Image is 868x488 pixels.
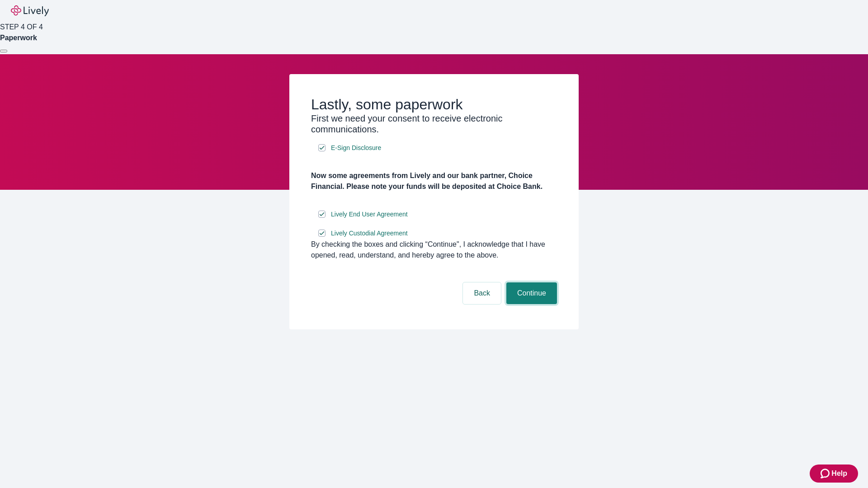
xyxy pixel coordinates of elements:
h2: Lastly, some paperwork [311,96,557,113]
h3: First we need your consent to receive electronic communications. [311,113,557,135]
a: e-sign disclosure document [329,209,410,220]
span: Lively Custodial Agreement [331,229,408,238]
img: Lively [11,5,49,16]
div: By checking the boxes and clicking “Continue", I acknowledge that I have opened, read, understand... [311,239,557,261]
span: Lively End User Agreement [331,210,408,219]
svg: Zendesk support icon [821,468,831,479]
h4: Now some agreements from Lively and our bank partner, Choice Financial. Please note your funds wi... [311,170,557,192]
span: Help [831,468,847,479]
button: Continue [506,282,557,304]
a: e-sign disclosure document [329,228,410,239]
span: E-Sign Disclosure [331,143,381,153]
button: Zendesk support iconHelp [810,465,858,483]
a: e-sign disclosure document [329,142,383,154]
button: Back [463,282,501,304]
